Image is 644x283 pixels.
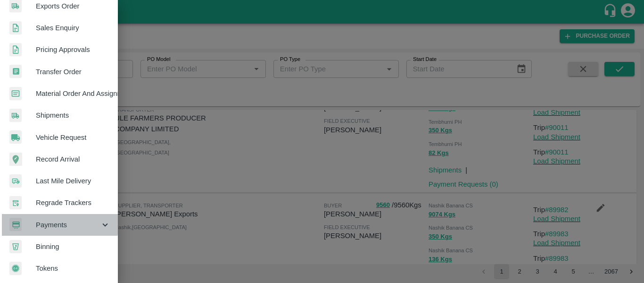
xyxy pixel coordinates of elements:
[9,109,22,122] img: shipments
[9,130,22,144] img: vehicle
[9,174,22,188] img: delivery
[36,263,110,274] span: Tokens
[9,87,22,101] img: centralMaterial
[36,154,110,164] span: Record Arrival
[36,241,110,252] span: Binning
[36,220,100,230] span: Payments
[9,218,22,232] img: payment
[36,1,110,11] span: Exports Order
[36,44,110,55] span: Pricing Approvals
[9,65,22,78] img: whTransfer
[36,67,110,77] span: Transfer Order
[9,43,22,57] img: sales
[9,240,22,253] img: bin
[36,110,110,120] span: Shipments
[36,176,110,186] span: Last Mile Delivery
[9,21,22,35] img: sales
[36,197,110,208] span: Regrade Trackers
[36,132,110,143] span: Vehicle Request
[9,196,22,210] img: whTracker
[36,23,110,33] span: Sales Enquiry
[36,88,110,99] span: Material Order And Assignment
[9,262,22,275] img: tokens
[9,153,22,166] img: recordArrival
